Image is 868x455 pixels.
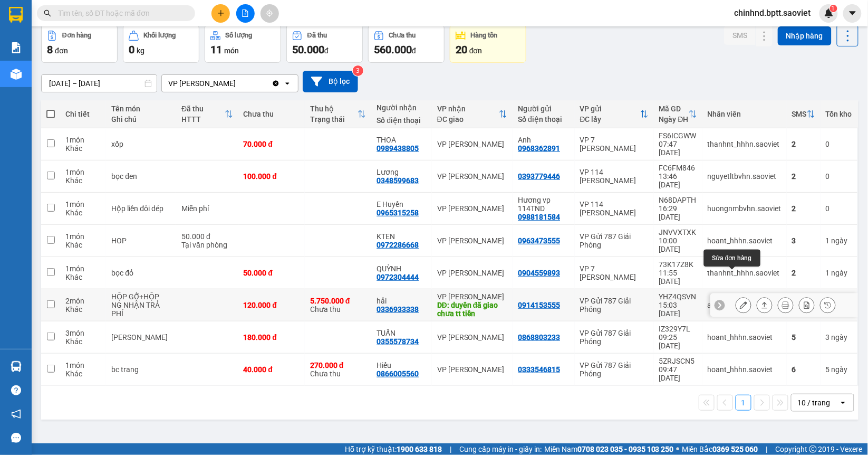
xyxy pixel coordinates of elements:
[450,25,526,63] button: Hàng tồn20đơn
[236,4,255,23] button: file-add
[518,365,560,374] div: 0333546815
[518,105,569,113] div: Người gửi
[659,357,697,365] div: 5ZRJSCN5
[377,103,426,112] div: Người nhận
[778,26,832,45] button: Nhập hàng
[377,305,419,314] div: 0336933338
[11,42,22,53] img: solution-icon
[575,100,654,128] th: Toggle SortBy
[168,78,236,89] div: VP [PERSON_NAME]
[708,269,782,277] div: thanhnt_hhhn.saoviet
[377,144,419,153] div: 0989438805
[377,116,426,125] div: Số điện thoại
[65,136,101,144] div: 1 món
[244,172,300,181] div: 100.000 đ
[580,264,649,281] div: VP 7 [PERSON_NAME]
[244,365,300,374] div: 40.000 đ
[518,269,560,277] div: 0904559893
[659,228,697,236] div: JNVVXTXK
[437,333,508,342] div: VP [PERSON_NAME]
[181,105,224,113] div: Đã thu
[65,369,101,378] div: Khác
[324,46,329,55] span: đ
[832,333,848,342] span: ngày
[377,329,426,337] div: TUẤN
[237,78,238,89] input: Selected VP Bảo Hà.
[210,43,222,56] span: 11
[659,325,697,333] div: IZ329Y7L
[659,333,697,350] div: 09:25 [DATE]
[244,269,300,277] div: 50.000 đ
[682,443,758,455] span: Miền Bắc
[181,115,224,124] div: HTTT
[283,79,292,88] svg: open
[708,204,782,213] div: huongnmbvhn.saoviet
[307,32,327,39] div: Đã thu
[677,447,680,451] span: ⚪️
[437,301,508,318] div: DĐ: duyên đã giao chưa tt tiền
[261,4,279,23] button: aim
[580,136,649,153] div: VP 7 [PERSON_NAME]
[659,131,697,140] div: FS6ICGWW
[826,269,852,277] div: 1
[111,204,171,213] div: Hộp liền đôi dép
[377,208,419,217] div: 0965315258
[272,79,280,88] svg: Clear value
[176,100,238,128] th: Toggle SortBy
[65,144,101,153] div: Khác
[244,301,300,309] div: 120.000 đ
[65,241,101,249] div: Khác
[42,75,157,92] input: Select a date range.
[353,65,363,76] sup: 3
[181,241,233,249] div: Tại văn phòng
[708,236,782,245] div: hoant_hhhn.saoviet
[11,433,21,443] span: message
[111,301,171,318] div: NG NHẬN TRẢ PHÍ
[708,301,782,309] div: anhttk_hhhn.saoviet
[437,140,508,148] div: VP [PERSON_NAME]
[708,140,782,148] div: thanhnt_hhhn.saoviet
[659,115,689,124] div: Ngày ĐH
[65,337,101,346] div: Khác
[437,115,499,124] div: ĐC giao
[244,110,300,118] div: Chưa thu
[792,172,815,181] div: 2
[217,10,225,17] span: plus
[659,105,689,113] div: Mã GD
[832,5,835,12] span: 1
[708,333,782,342] div: hoant_hhhn.saoviet
[792,333,815,342] div: 5
[244,333,300,342] div: 180.000 đ
[226,32,253,39] div: Số lượng
[824,8,834,18] img: icon-new-feature
[726,6,819,20] span: chinhnd.bptt.saoviet
[377,168,426,176] div: Lương
[450,443,451,455] span: |
[432,100,513,128] th: Toggle SortBy
[377,361,426,369] div: Hiếu
[736,297,751,313] div: Sửa đơn hàng
[437,105,499,113] div: VP nhận
[65,208,101,217] div: Khác
[724,26,756,45] button: SMS
[181,232,233,241] div: 50.000 đ
[65,361,101,369] div: 1 món
[826,333,852,342] div: 3
[809,445,817,453] span: copyright
[310,361,366,369] div: 270.000 đ
[242,10,249,17] span: file-add
[181,204,233,213] div: Miễn phí
[713,445,758,453] strong: 0369 525 060
[44,10,51,17] span: search
[303,71,358,92] button: Bộ lọc
[437,204,508,213] div: VP [PERSON_NAME]
[659,301,697,318] div: 15:03 [DATE]
[518,236,560,245] div: 0963473555
[577,445,674,453] strong: 0708 023 035 - 0935 103 250
[839,399,847,407] svg: open
[65,200,101,208] div: 1 món
[704,250,760,267] div: Sửa đơn hàng
[469,46,483,55] span: đơn
[47,43,53,56] span: 8
[377,297,426,305] div: hải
